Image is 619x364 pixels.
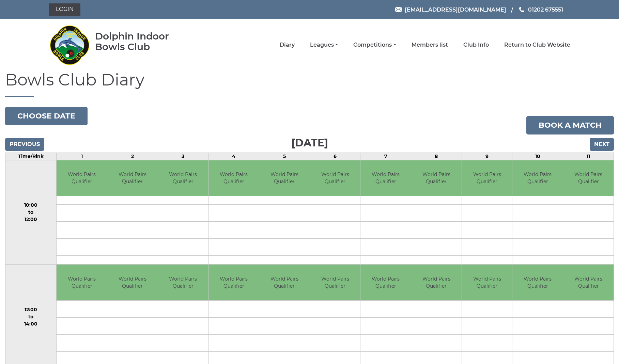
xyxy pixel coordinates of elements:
[395,5,506,14] a: Email [EMAIL_ADDRESS][DOMAIN_NAME]
[504,41,570,49] a: Return to Club Website
[280,41,295,49] a: Diary
[412,41,448,49] a: Members list
[411,153,462,160] td: 8
[463,41,489,49] a: Club Info
[405,6,506,13] span: [EMAIL_ADDRESS][DOMAIN_NAME]
[310,153,360,160] td: 6
[5,138,44,151] input: Previous
[5,160,57,265] td: 10:00 to 12:00
[310,41,338,49] a: Leagues
[259,265,310,300] td: World Pairs Qualifier
[5,153,57,160] td: Time/Rink
[208,160,259,196] td: World Pairs Qualifier
[5,107,88,125] button: Choose date
[259,153,310,160] td: 5
[57,265,107,300] td: World Pairs Qualifier
[411,160,462,196] td: World Pairs Qualifier
[208,265,259,300] td: World Pairs Qualifier
[5,71,614,97] h1: Bowls Club Diary
[518,5,563,14] a: Phone us 01202 675551
[208,153,259,160] td: 4
[360,153,411,160] td: 7
[310,160,360,196] td: World Pairs Qualifier
[57,153,107,160] td: 1
[95,31,191,52] div: Dolphin Indoor Bowls Club
[259,160,310,196] td: World Pairs Qualifier
[107,265,158,300] td: World Pairs Qualifier
[462,160,512,196] td: World Pairs Qualifier
[107,153,158,160] td: 2
[563,265,614,300] td: World Pairs Qualifier
[360,160,411,196] td: World Pairs Qualifier
[590,138,614,151] input: Next
[395,7,402,12] img: Email
[353,41,396,49] a: Competitions
[528,6,563,13] span: 01202 675551
[462,153,512,160] td: 9
[411,265,462,300] td: World Pairs Qualifier
[519,7,524,12] img: Phone us
[49,3,80,16] a: Login
[158,153,208,160] td: 3
[310,265,360,300] td: World Pairs Qualifier
[563,160,614,196] td: World Pairs Qualifier
[49,21,90,69] img: Dolphin Indoor Bowls Club
[512,153,563,160] td: 10
[563,153,614,160] td: 11
[462,265,512,300] td: World Pairs Qualifier
[526,116,614,134] a: Book a match
[512,265,563,300] td: World Pairs Qualifier
[360,265,411,300] td: World Pairs Qualifier
[158,265,208,300] td: World Pairs Qualifier
[57,160,107,196] td: World Pairs Qualifier
[512,160,563,196] td: World Pairs Qualifier
[107,160,158,196] td: World Pairs Qualifier
[158,160,208,196] td: World Pairs Qualifier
